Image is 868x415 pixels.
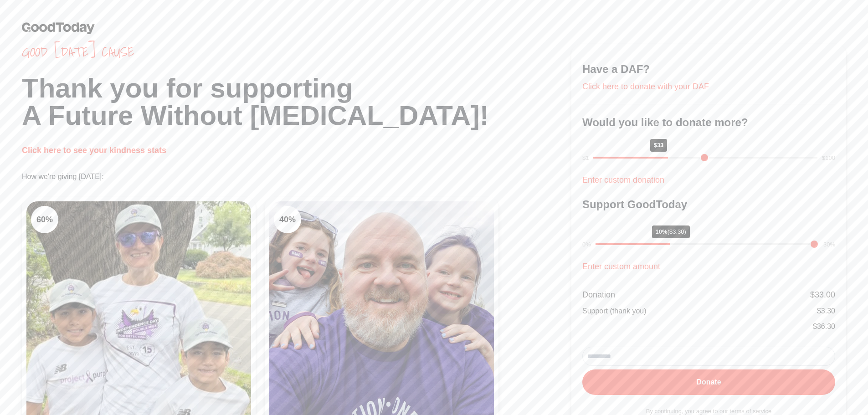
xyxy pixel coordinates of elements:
div: 0% [582,240,591,249]
a: Click here to donate with your DAF [582,82,709,91]
div: 10% [652,225,690,238]
span: Good [DATE] cause [22,44,571,60]
div: Donation [582,288,615,301]
h1: Thank you for supporting A Future Without [MEDICAL_DATA]! [22,75,571,129]
h3: Would you like to donate more? [582,115,835,130]
div: $1 [582,154,589,163]
div: $100 [822,154,835,163]
div: $33 [650,139,668,152]
span: 33.00 [815,290,835,299]
a: Enter custom donation [582,175,664,184]
p: How we're giving [DATE]: [22,171,571,182]
img: GoodToday [22,22,95,34]
span: 36.30 [817,323,835,330]
a: Enter custom amount [582,262,660,271]
a: Click here to see your kindness stats [22,146,166,155]
button: Donate [582,369,835,395]
span: ($3.30) [668,228,686,235]
div: 40 % [274,206,301,233]
div: 60 % [31,206,58,233]
h3: Have a DAF? [582,62,835,77]
div: $ [810,288,835,301]
div: $ [813,321,835,332]
div: Support (thank you) [582,306,647,317]
div: 30% [823,240,835,249]
div: $ [817,306,835,317]
span: 3.30 [821,307,835,315]
h3: Support GoodToday [582,197,835,212]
